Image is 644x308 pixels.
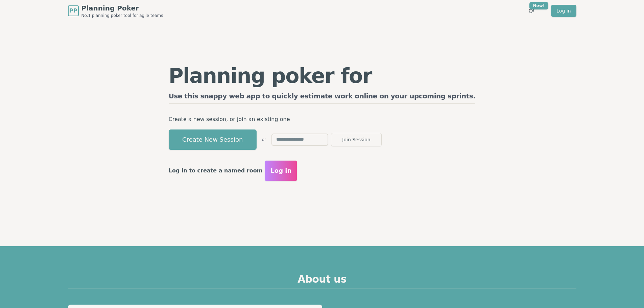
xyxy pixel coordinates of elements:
button: Create New Session [169,129,257,150]
h2: About us [68,273,576,288]
h1: Planning poker for [169,66,476,86]
a: Log in [551,5,576,17]
div: New! [529,2,549,9]
button: Log in [265,161,297,181]
span: PP [69,7,77,15]
h2: Use this snappy web app to quickly estimate work online on your upcoming sprints. [169,91,476,104]
span: No.1 planning poker tool for agile teams [81,13,163,18]
p: Create a new session, or join an existing one [169,115,476,124]
p: Log in to create a named room [169,166,263,175]
span: Planning Poker [81,3,163,13]
span: Log in [270,166,291,175]
button: New! [525,5,538,17]
button: Join Session [331,133,382,146]
span: or [262,137,266,142]
a: PPPlanning PokerNo.1 planning poker tool for agile teams [68,3,163,18]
